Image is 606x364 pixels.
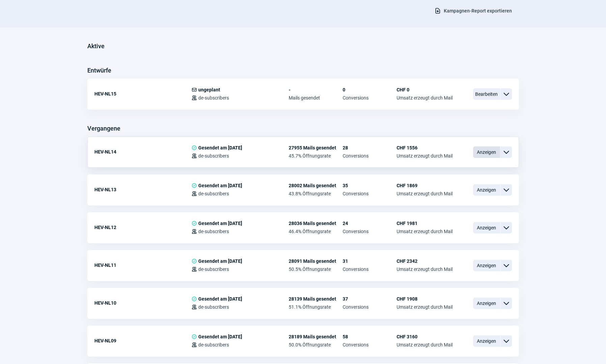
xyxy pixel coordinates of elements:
[397,267,453,272] span: Umsatz erzeugt durch Mail
[397,229,453,234] span: Umsatz erzeugt durch Mail
[397,183,453,188] span: CHF 1869
[198,304,229,310] span: de-subscribers
[289,145,343,150] span: 27955 Mails gesendet
[289,334,343,339] span: 28189 Mails gesendet
[198,267,229,272] span: de-subscribers
[198,87,220,92] span: ungeplant
[198,342,229,347] span: de-subscribers
[94,221,192,234] div: HEV-NL12
[289,229,343,234] span: 46.4% Öffnungsrate
[397,95,453,101] span: Umsatz erzeugt durch Mail
[444,5,512,16] span: Kampagnen-Report exportieren
[397,334,453,339] span: CHF 3160
[343,145,397,150] span: 28
[198,145,242,150] span: Gesendet am [DATE]
[343,183,397,188] span: 35
[94,296,192,310] div: HEV-NL10
[198,296,242,302] span: Gesendet am [DATE]
[289,258,343,264] span: 28091 Mails gesendet
[87,65,111,76] h3: Entwürfe
[397,296,453,302] span: CHF 1908
[289,342,343,347] span: 50.0% Öffnungsrate
[87,41,105,52] h3: Aktive
[289,221,343,226] span: 28036 Mails gesendet
[289,183,343,188] span: 28002 Mails gesendet
[94,145,192,159] div: HEV-NL14
[343,296,397,302] span: 37
[397,191,453,196] span: Umsatz erzeugt durch Mail
[343,87,397,92] span: 0
[289,191,343,196] span: 43.8% Öffnungsrate
[473,260,500,271] span: Anzeigen
[343,342,397,347] span: Conversions
[397,258,453,264] span: CHF 2342
[94,334,192,347] div: HEV-NL09
[473,88,500,100] span: Bearbeiten
[198,153,229,159] span: de-subscribers
[94,183,192,196] div: HEV-NL13
[198,191,229,196] span: de-subscribers
[289,153,343,159] span: 45.7% Öffnungsrate
[343,304,397,310] span: Conversions
[198,95,229,101] span: de-subscribers
[473,298,500,309] span: Anzeigen
[473,222,500,233] span: Anzeigen
[397,342,453,347] span: Umsatz erzeugt durch Mail
[343,221,397,226] span: 24
[343,191,397,196] span: Conversions
[343,229,397,234] span: Conversions
[343,153,397,159] span: Conversions
[473,146,500,158] span: Anzeigen
[473,335,500,347] span: Anzeigen
[473,184,500,196] span: Anzeigen
[94,258,192,272] div: HEV-NL11
[343,267,397,272] span: Conversions
[198,183,242,188] span: Gesendet am [DATE]
[397,304,453,310] span: Umsatz erzeugt durch Mail
[198,229,229,234] span: de-subscribers
[343,95,397,101] span: Conversions
[289,296,343,302] span: 28139 Mails gesendet
[397,87,453,92] span: CHF 0
[289,267,343,272] span: 50.5% Öffnungsrate
[397,145,453,150] span: CHF 1556
[198,258,242,264] span: Gesendet am [DATE]
[198,334,242,339] span: Gesendet am [DATE]
[289,304,343,310] span: 51.1% Öffnungsrate
[87,123,120,134] h3: Vergangene
[397,221,453,226] span: CHF 1981
[343,334,397,339] span: 58
[289,87,343,92] span: -
[397,153,453,159] span: Umsatz erzeugt durch Mail
[427,5,519,17] button: Kampagnen-Report exportieren
[198,221,242,226] span: Gesendet am [DATE]
[94,87,192,101] div: HEV-NL15
[343,258,397,264] span: 31
[289,95,343,101] span: Mails gesendet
